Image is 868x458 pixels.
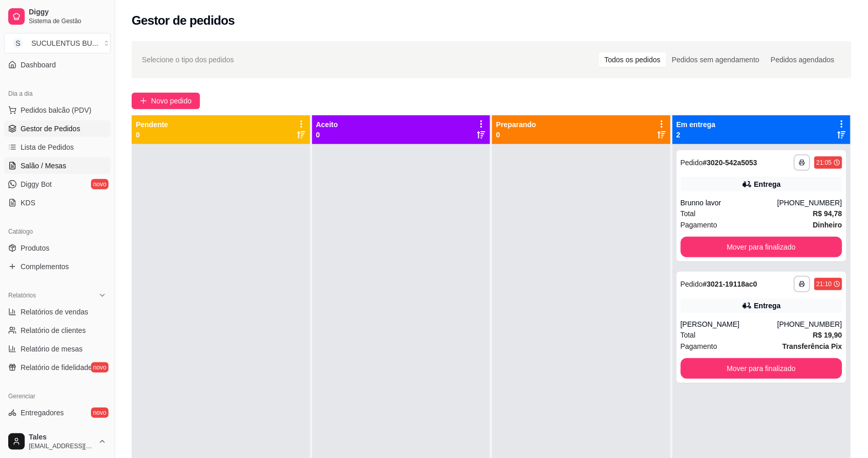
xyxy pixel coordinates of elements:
[703,158,757,167] strong: # 3020-542a5053
[29,17,106,25] span: Sistema de Gestão
[681,319,777,329] div: [PERSON_NAME]
[21,261,69,272] span: Complementos
[4,85,111,102] div: Dia a dia
[4,57,111,73] a: Dashboard
[21,243,49,253] span: Produtos
[817,280,832,288] div: 21:10
[4,102,111,118] button: Pedidos balcão (PDV)
[140,97,147,104] span: plus
[29,8,106,17] span: Diggy
[681,237,843,257] button: Mover para finalizado
[4,176,111,192] a: Diggy Botnovo
[681,219,718,231] span: Pagamento
[21,408,64,418] span: Entregadores
[4,120,111,137] a: Gestor de Pedidos
[754,179,781,189] div: Entrega
[21,161,66,171] span: Salão / Mesas
[8,291,36,300] span: Relatórios
[4,258,111,275] a: Complementos
[666,52,765,67] div: Pedidos sem agendamento
[151,95,192,107] span: Novo pedido
[4,240,111,256] a: Produtos
[132,12,235,29] h2: Gestor de pedidos
[31,38,98,48] div: SUCULENTUS BU ...
[813,331,842,339] strong: R$ 19,90
[21,198,35,208] span: KDS
[316,119,338,130] p: Aceito
[777,319,842,329] div: [PHONE_NUMBER]
[4,195,111,211] a: KDS
[136,119,168,130] p: Pendente
[132,93,200,109] button: Novo pedido
[681,329,696,341] span: Total
[4,304,111,320] a: Relatórios de vendas
[21,325,86,336] span: Relatório de clientes
[681,341,718,352] span: Pagamento
[142,54,234,65] span: Selecione o tipo dos pedidos
[4,4,111,29] a: DiggySistema de Gestão
[4,423,111,439] a: Nota Fiscal (NFC-e)
[21,124,80,134] span: Gestor de Pedidos
[765,52,840,67] div: Pedidos agendados
[496,119,536,130] p: Preparando
[136,130,168,140] p: 0
[4,223,111,240] div: Catálogo
[817,158,832,167] div: 21:05
[813,209,842,218] strong: R$ 94,78
[4,429,111,454] button: Tales[EMAIL_ADDRESS][DOMAIN_NAME]
[4,388,111,404] div: Gerenciar
[4,139,111,155] a: Lista de Pedidos
[754,301,781,311] div: Entrega
[677,119,716,130] p: Em entrega
[4,404,111,421] a: Entregadoresnovo
[681,198,777,208] div: Brunno lavor
[703,280,757,288] strong: # 3021-19118ac0
[21,105,92,115] span: Pedidos balcão (PDV)
[496,130,536,140] p: 0
[316,130,338,140] p: 0
[4,33,111,54] button: Select a team
[783,342,842,350] strong: Transferência Pix
[21,362,92,373] span: Relatório de fidelidade
[21,60,56,70] span: Dashboard
[777,198,842,208] div: [PHONE_NUMBER]
[677,130,716,140] p: 2
[21,307,88,317] span: Relatórios de vendas
[681,358,843,379] button: Mover para finalizado
[21,142,74,152] span: Lista de Pedidos
[681,280,703,288] span: Pedido
[4,157,111,174] a: Salão / Mesas
[29,442,94,450] span: [EMAIL_ADDRESS][DOMAIN_NAME]
[13,38,23,48] span: S
[21,344,83,354] span: Relatório de mesas
[4,322,111,339] a: Relatório de clientes
[29,433,94,442] span: Tales
[681,208,696,219] span: Total
[599,52,666,67] div: Todos os pedidos
[813,221,842,229] strong: Dinheiro
[21,179,52,189] span: Diggy Bot
[4,341,111,357] a: Relatório de mesas
[4,359,111,376] a: Relatório de fidelidadenovo
[681,158,703,167] span: Pedido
